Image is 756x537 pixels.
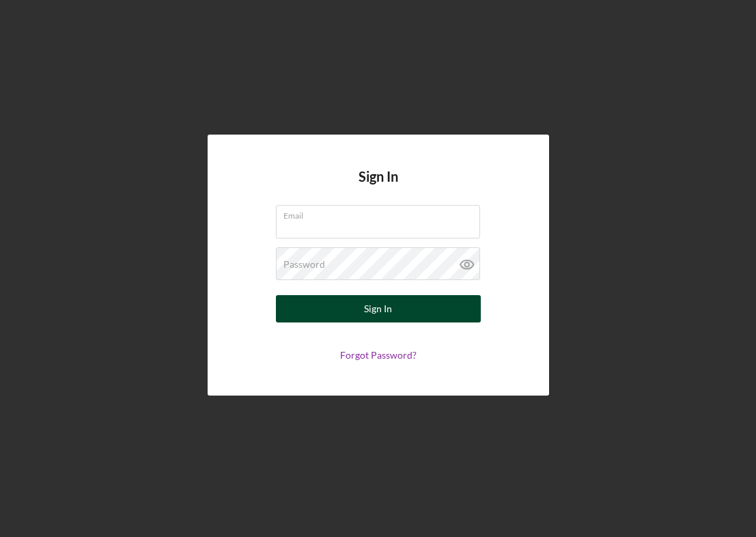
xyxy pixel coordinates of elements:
[283,259,325,270] label: Password
[340,349,417,361] a: Forgot Password?
[364,295,392,322] div: Sign In
[359,169,398,205] h4: Sign In
[276,295,481,322] button: Sign In
[283,206,480,221] label: Email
